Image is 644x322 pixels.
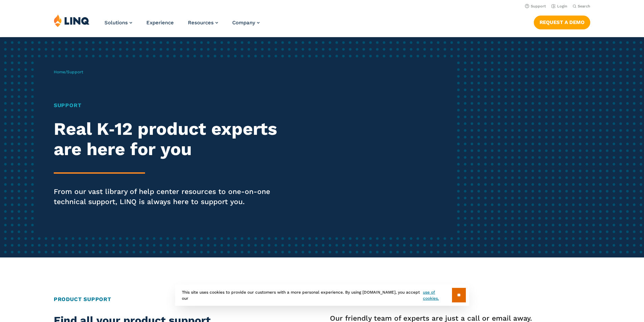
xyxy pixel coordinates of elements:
span: Support [67,70,83,74]
span: / [54,70,83,74]
a: Company [232,20,260,26]
h2: Real K‑12 product experts are here for you [54,119,302,159]
a: Home [54,70,65,74]
a: Solutions [104,20,132,26]
a: Resources [188,20,218,26]
a: Login [551,4,567,8]
div: This site uses cookies to provide our customers with a more personal experience. By using [DOMAIN... [175,284,469,306]
nav: Primary Navigation [104,14,260,36]
span: Resources [188,20,214,26]
span: Solutions [104,20,128,26]
a: Support [525,4,546,8]
img: LINQ | K‑12 Software [54,14,90,27]
a: use of cookies. [423,289,452,301]
span: Search [578,4,590,8]
a: Experience [146,20,174,26]
nav: Button Navigation [534,14,590,29]
button: Open Search Bar [573,4,590,9]
h1: Support [54,101,302,109]
span: Company [232,20,255,26]
p: From our vast library of help center resources to one-on-one technical support, LINQ is always he... [54,187,302,207]
a: Request a Demo [534,16,590,29]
